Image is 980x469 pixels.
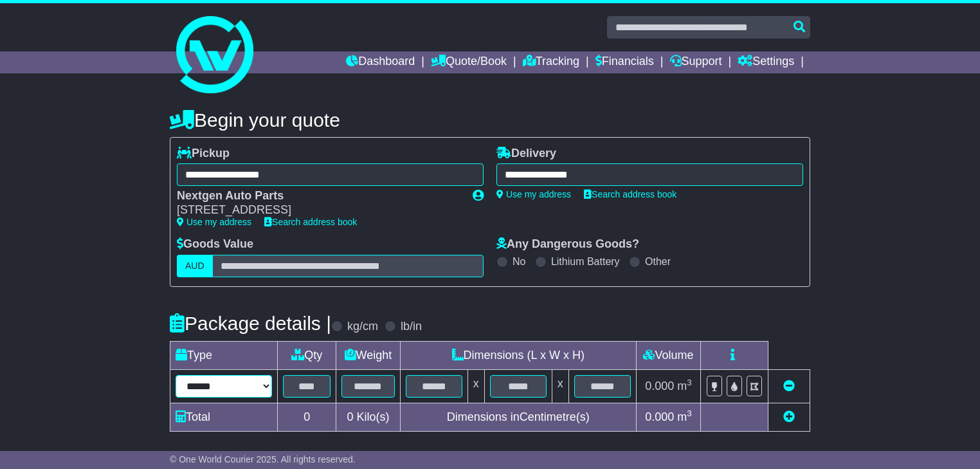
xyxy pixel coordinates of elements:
label: Pickup [177,147,230,161]
span: 0.000 [645,410,674,423]
sup: 3 [687,409,692,418]
td: x [467,369,484,403]
a: Search address book [584,189,676,199]
td: Dimensions (L x W x H) [400,341,636,369]
a: Search address book [264,217,357,227]
label: Goods Value [177,237,253,252]
sup: 3 [687,378,692,387]
label: AUD [177,255,213,277]
div: [STREET_ADDRESS] [177,203,460,217]
td: Volume [636,341,700,369]
a: Support [670,51,722,73]
td: Weight [336,341,400,369]
label: lb/in [401,320,422,334]
label: Delivery [496,147,556,161]
a: Use my address [496,189,571,199]
label: Other [645,255,671,268]
label: No [513,255,525,268]
td: Total [170,403,278,431]
a: Quote/Book [431,51,507,73]
label: Lithium Battery [551,255,620,268]
td: Type [170,341,278,369]
td: Dimensions in Centimetre(s) [400,403,636,431]
div: Nextgen Auto Parts [177,189,460,203]
td: x [552,369,568,403]
span: © One World Courier 2025. All rights reserved. [170,454,356,464]
a: Settings [738,51,794,73]
span: m [677,380,692,392]
label: kg/cm [347,320,378,334]
span: m [677,410,692,423]
span: 0 [347,410,353,423]
h4: Begin your quote [170,109,810,131]
a: Financials [595,51,654,73]
td: Kilo(s) [336,403,400,431]
td: 0 [278,403,336,431]
h4: Package details | [170,313,331,334]
a: Add new item [783,410,795,423]
a: Use my address [177,217,251,227]
label: Any Dangerous Goods? [496,237,639,252]
a: Dashboard [346,51,415,73]
span: 0.000 [645,380,674,392]
a: Remove this item [783,380,795,392]
td: Qty [278,341,336,369]
a: Tracking [523,51,579,73]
